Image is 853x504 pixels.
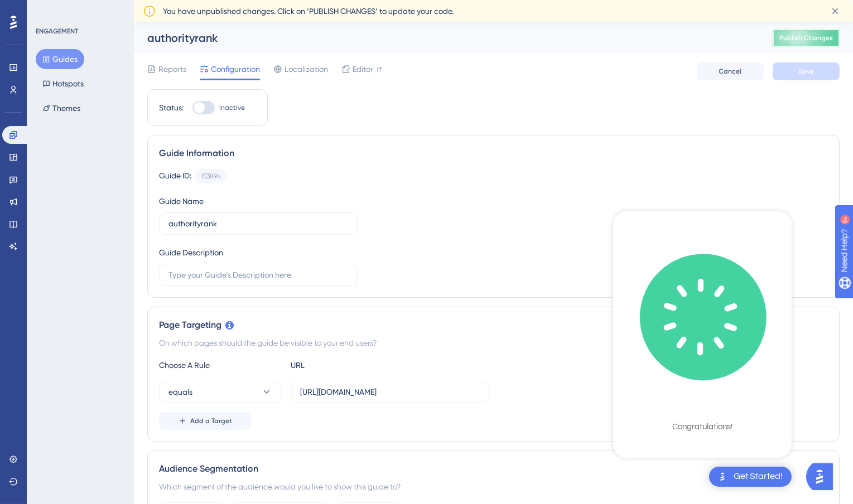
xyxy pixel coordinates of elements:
span: Publish Changes [779,33,833,42]
div: Status: [159,101,184,114]
div: Guide Information [159,147,828,160]
div: ENGAGEMENT [36,27,78,36]
div: 9+ [76,6,83,14]
button: Save [773,62,840,80]
button: Add a Target [159,412,251,430]
span: Need Help? [26,3,70,16]
div: Page Targeting [159,318,828,332]
button: Guides [36,49,84,69]
div: On which pages should the guide be visible to your end users? [159,336,828,350]
span: Configuration [211,62,260,76]
button: Hotspots [36,74,90,94]
div: Guide ID: [159,169,191,183]
div: authorityrank [147,30,745,46]
div: Which segment of the audience would you like to show this guide to? [159,480,828,493]
span: equals [168,385,192,399]
div: Checklist Completed [640,401,765,416]
div: Choose A Rule [159,358,282,372]
div: Checklist Container [613,211,792,458]
button: Publish Changes [773,29,840,47]
span: Inactive [219,103,245,112]
div: URL [291,358,413,372]
div: Open Get Started! checklist [709,467,792,487]
img: launcher-image-alternative-text [716,470,729,483]
input: Type your Guide’s Description here [168,269,348,281]
span: You have unpublished changes. Click on ‘PUBLISH CHANGES’ to update your code. [163,4,454,18]
button: Cancel [697,62,764,80]
div: Audience Segmentation [159,462,828,476]
input: yourwebsite.com/path [300,386,480,398]
span: Add a Target [190,416,232,425]
span: Save [798,67,814,76]
div: Guide Description [159,246,223,259]
input: Type your Guide’s Name here [168,217,348,230]
div: Congratulations! [672,421,732,433]
button: Themes [36,98,87,118]
span: Localization [285,62,328,76]
span: Reports [158,62,186,76]
div: 153894 [201,172,221,181]
div: Guide Name [159,195,204,208]
button: equals [159,381,282,403]
span: Cancel [719,67,742,76]
span: Editor [353,62,373,76]
div: Get Started! [734,471,783,483]
iframe: UserGuiding AI Assistant Launcher [806,460,840,493]
div: checklist loading [613,211,792,455]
